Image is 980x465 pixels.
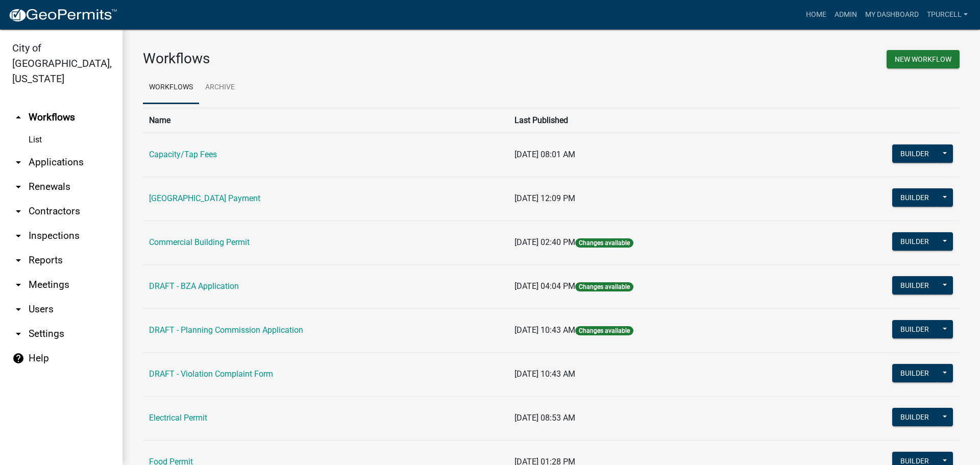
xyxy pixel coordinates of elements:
[514,369,575,379] span: [DATE] 10:43 AM
[12,230,24,242] i: arrow_drop_down
[149,193,260,203] a: [GEOGRAPHIC_DATA] Payment
[892,188,937,207] button: Builder
[12,303,24,315] i: arrow_drop_down
[508,108,797,133] th: Last Published
[12,205,24,217] i: arrow_drop_down
[923,5,972,25] a: Tpurcell
[149,325,303,335] a: DRAFT - Planning Commission Application
[149,150,217,159] a: Capacity/Tap Fees
[802,5,830,25] a: Home
[514,150,575,159] span: [DATE] 08:01 AM
[575,238,633,248] span: Changes available
[861,5,923,25] a: My Dashboard
[149,413,207,423] a: Electrical Permit
[892,144,937,163] button: Builder
[514,325,575,335] span: [DATE] 10:43 AM
[892,232,937,251] button: Builder
[887,50,960,68] button: New Workflow
[892,408,937,426] button: Builder
[892,364,937,382] button: Builder
[199,71,241,104] a: Archive
[143,50,544,67] h3: Workflows
[149,369,273,379] a: DRAFT - Violation Complaint Form
[575,326,633,335] span: Changes available
[12,328,24,340] i: arrow_drop_down
[12,111,24,124] i: arrow_drop_up
[12,254,24,266] i: arrow_drop_down
[575,282,633,291] span: Changes available
[514,193,575,203] span: [DATE] 12:09 PM
[514,281,575,291] span: [DATE] 04:04 PM
[514,413,575,423] span: [DATE] 08:53 AM
[149,237,250,247] a: Commercial Building Permit
[514,237,575,247] span: [DATE] 02:40 PM
[143,108,508,133] th: Name
[892,276,937,295] button: Builder
[149,281,239,291] a: DRAFT - BZA Application
[12,279,24,291] i: arrow_drop_down
[143,71,199,104] a: Workflows
[830,5,861,25] a: Admin
[12,352,24,364] i: help
[892,320,937,338] button: Builder
[12,181,24,193] i: arrow_drop_down
[12,156,24,168] i: arrow_drop_down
